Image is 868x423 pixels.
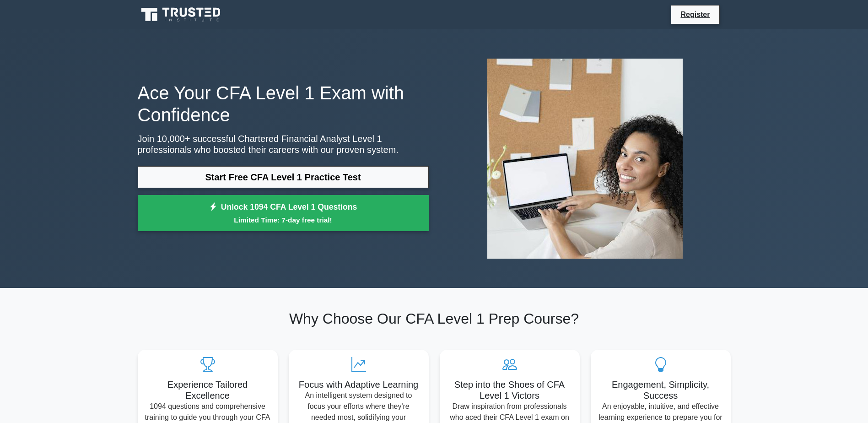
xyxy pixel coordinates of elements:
[138,195,429,232] a: Unlock 1094 CFA Level 1 QuestionsLimited Time: 7-day free trial!
[138,166,429,188] a: Start Free CFA Level 1 Practice Test
[296,379,421,390] h5: Focus with Adaptive Learning
[675,9,715,20] a: Register
[598,379,723,401] h5: Engagement, Simplicity, Success
[447,379,572,401] h5: Step into the Shoes of CFA Level 1 Victors
[138,310,731,327] h2: Why Choose Our CFA Level 1 Prep Course?
[149,215,417,225] small: Limited Time: 7-day free trial!
[138,82,429,126] h1: Ace Your CFA Level 1 Exam with Confidence
[138,133,429,155] p: Join 10,000+ successful Chartered Financial Analyst Level 1 professionals who boosted their caree...
[145,379,270,401] h5: Experience Tailored Excellence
